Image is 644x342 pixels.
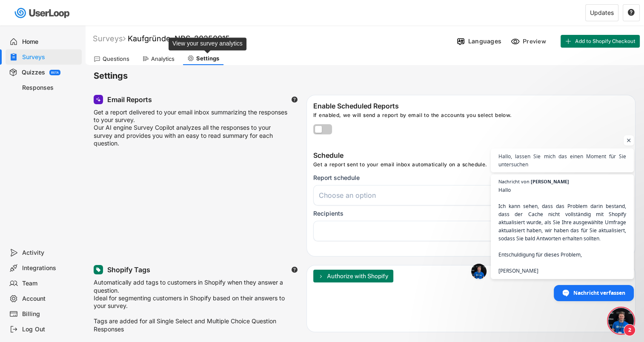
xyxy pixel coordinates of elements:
div: Get a report delivered to your email inbox summarizing the responses to your survey. Our AI engin... [94,108,289,147]
div: BETA [51,71,59,74]
div: Languages [468,37,501,45]
div: Billing [22,310,78,318]
font: Kaufgründe_NPS_20250915 [128,34,230,43]
div: Get a report sent to your email inbox automatically on a schedule. [313,161,631,170]
div: If enabled, we will send a report by email to the accounts you select below. [313,112,635,122]
img: Language%20Icon.svg [456,37,465,46]
button:  [291,266,298,273]
span: Nachricht von [498,179,530,184]
button:  [291,96,298,103]
span: Hallo, lassen Sie mich das einen Moment für Sie untersuchen [498,152,626,168]
span: [PERSON_NAME] [531,179,569,184]
button: Add to Shopify Checkout [561,35,640,48]
div: Activity [22,249,78,257]
button:  [627,9,635,17]
div: Enable Scheduled Reports [313,102,635,112]
text:  [292,96,298,103]
span: Add to Shopify Checkout [575,39,635,44]
div: Home [22,38,78,46]
div: Log Out [22,325,78,333]
div: Account [22,295,78,303]
div: Settings [196,55,219,62]
div: Quizzes [22,68,45,77]
span: 2 [624,324,635,336]
h6: Settings [94,70,644,82]
div: Updates [590,10,614,16]
div: Report schedule [313,174,360,182]
div: Questions [103,55,129,63]
span: Nachricht verfassen [573,285,625,300]
img: userloop-logo-01.svg [13,4,73,22]
div: Integrations [22,264,78,272]
div: Automatically add tags to customers in Shopify when they answer a question. Ideal for segmenting ... [94,279,289,333]
span: Hallo Ich kann sehen, dass das Problem darin bestand, dass der Cache nicht vollständig mit Shopif... [498,186,626,275]
div: Team [22,279,78,288]
div: Responses [22,84,78,92]
div: Shopify Tags [107,265,150,274]
button: Authorize with Shopify [313,270,393,282]
div: Surveys [93,34,126,43]
div: Chat öffnen [608,308,634,333]
div: Preview [523,37,548,45]
text:  [292,266,298,273]
img: MagicMajor.svg [96,97,101,102]
div: Analytics [151,55,175,63]
text:  [628,9,635,16]
span: Authorize with Shopify [327,273,388,279]
div: Email Reports [107,95,152,104]
div: Schedule [313,151,631,161]
div: Recipients [313,210,343,217]
div: Surveys [22,53,78,61]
